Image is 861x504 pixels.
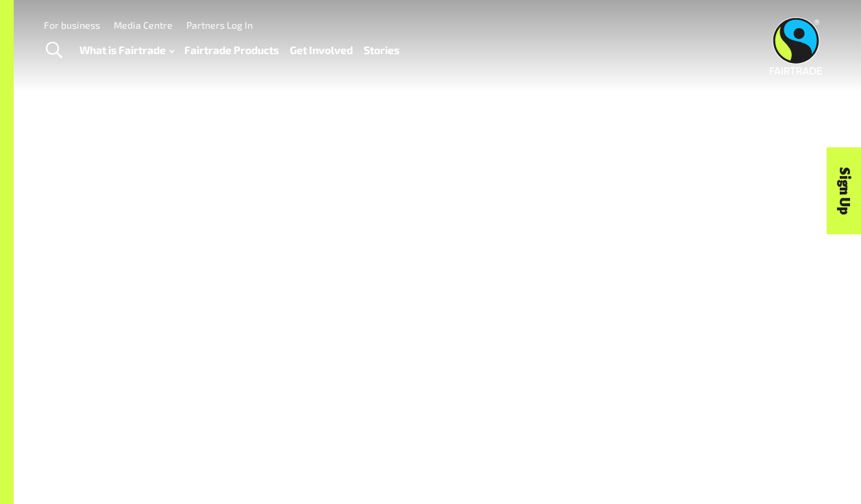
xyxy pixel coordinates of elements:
[364,40,399,60] a: Stories
[184,40,279,60] a: Fairtrade Products
[79,40,174,60] a: What is Fairtrade
[37,34,71,68] a: Toggle Search
[44,19,100,31] a: For business
[290,40,353,60] a: Get Involved
[186,19,253,31] a: Partners Log In
[770,17,823,75] img: Fairtrade Australia New Zealand logo
[114,19,173,31] a: Media Centre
